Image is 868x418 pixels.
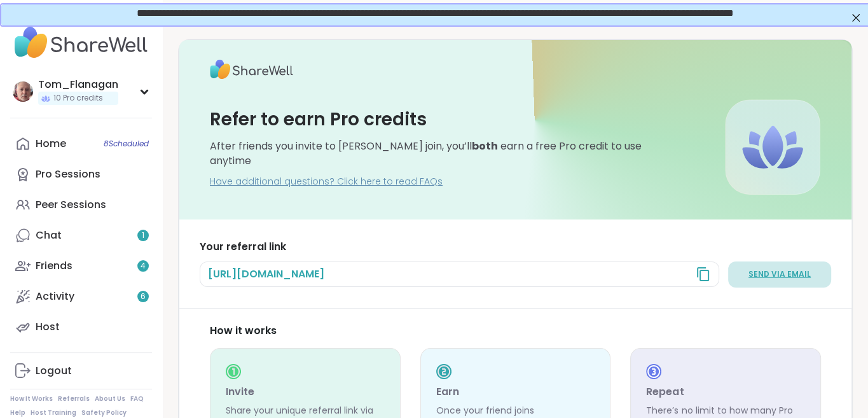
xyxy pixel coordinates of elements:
[81,408,127,417] a: Safety Policy
[10,251,152,281] a: Friends4
[10,281,152,312] a: Activity6
[210,176,443,188] a: Have additional questions? Click here to read FAQs
[10,190,152,220] a: Peer Sessions
[646,384,805,400] h3: Repeat
[10,159,152,190] a: Pro Sessions
[31,408,76,417] a: Host Training
[36,198,106,212] div: Peer Sessions
[472,139,498,153] b: both
[728,261,831,288] a: Send via email
[748,269,811,280] span: Send via email
[10,220,152,251] a: Chat1
[226,384,385,400] h3: Invite
[36,320,60,334] div: Host
[210,55,293,83] img: ShareWell Logo
[36,259,72,273] div: Friends
[36,228,62,242] div: Chat
[10,394,53,403] a: How It Works
[210,324,821,338] div: How it works
[10,20,152,65] img: ShareWell Nav Logo
[53,93,103,104] span: 10 Pro credits
[95,394,125,403] a: About Us
[142,230,144,241] span: 1
[10,356,152,386] a: Logout
[208,267,324,281] span: [URL][DOMAIN_NAME]
[58,394,90,403] a: Referrals
[13,81,33,102] img: Tom_Flanagan
[141,261,146,272] span: 4
[141,291,146,302] span: 6
[36,137,66,151] div: Home
[38,78,118,92] div: Tom_Flanagan
[210,139,673,168] div: After friends you invite to [PERSON_NAME] join, you’ll earn a free Pro credit to use anytime
[36,167,100,181] div: Pro Sessions
[210,107,427,132] h3: Refer to earn Pro credits
[10,129,152,159] a: Home8Scheduled
[36,364,72,378] div: Logout
[36,289,74,303] div: Activity
[10,408,25,417] a: Help
[130,394,144,403] a: FAQ
[436,384,595,400] h3: Earn
[104,139,149,149] span: 8 Scheduled
[200,240,831,254] h3: Your referral link
[10,312,152,342] a: Host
